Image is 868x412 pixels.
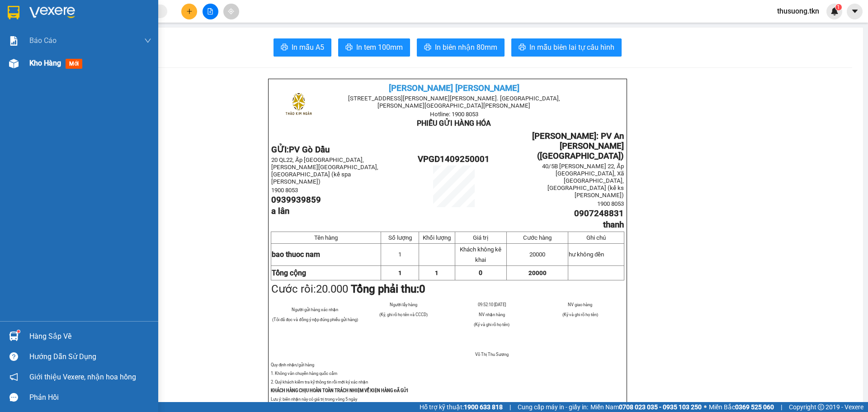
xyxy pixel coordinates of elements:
img: warehouse-icon [9,331,19,341]
span: Số lượng [388,234,412,241]
sup: 1 [17,330,20,333]
span: thusuong.tkn [770,5,826,17]
strong: Tổng phải thu: [351,283,425,295]
span: hư không đền [569,251,604,258]
span: 0907248831 [574,208,624,218]
button: printerIn mẫu biên lai tự cấu hình [511,38,622,57]
span: 1 [837,4,840,10]
span: 1900 8053 [597,200,624,207]
span: Miền Bắc [709,402,774,412]
span: printer [519,43,526,52]
button: printerIn tem 100mm [338,38,410,57]
li: [STREET_ADDRESS][PERSON_NAME][PERSON_NAME]. [GEOGRAPHIC_DATA], [PERSON_NAME][GEOGRAPHIC_DATA][PER... [85,22,378,45]
span: 09:52:10 [DATE] [478,302,506,307]
button: aim [223,4,239,19]
span: 20 QL22, Ấp [GEOGRAPHIC_DATA], [PERSON_NAME][GEOGRAPHIC_DATA], [GEOGRAPHIC_DATA] (kế spa [PERSON_... [271,156,378,185]
span: Tên hàng [314,234,338,241]
span: printer [281,43,288,52]
strong: 0369 525 060 [735,403,774,411]
div: Phản hồi [29,391,151,404]
span: [PERSON_NAME] [PERSON_NAME] [389,83,519,93]
span: question-circle [9,352,18,361]
span: VPGD1409250001 [418,154,490,164]
span: Hỗ trợ kỹ thuật: [420,402,503,412]
span: 20000 [528,270,547,276]
span: Miền Nam [590,402,702,412]
span: [STREET_ADDRESS][PERSON_NAME][PERSON_NAME]. [GEOGRAPHIC_DATA], [PERSON_NAME][GEOGRAPHIC_DATA][PER... [348,95,560,109]
span: notification [9,373,18,381]
span: PHIẾU GỬI HÀNG HÓA [417,119,491,128]
span: Cước rồi: [271,283,425,295]
span: In mẫu biên lai tự cấu hình [529,42,614,53]
span: Hotline: 1900 8053 [430,111,478,118]
div: Hướng dẫn sử dụng [29,350,151,364]
strong: KHÁCH HÀNG CHỊU HOÀN TOÀN TRÁCH NHIỆM VỀ KIỆN HÀNG ĐÃ GỬI [271,388,408,393]
img: solution-icon [9,36,19,46]
span: 1 [435,270,439,276]
strong: 0708 023 035 - 0935 103 250 [619,403,702,411]
span: Giá trị [473,234,488,241]
span: printer [345,43,353,52]
strong: GỬI: [271,145,330,155]
span: Khối lượng [423,234,451,241]
span: 20000 [529,251,545,258]
button: plus [181,4,197,19]
span: plus [186,8,193,14]
span: In mẫu A5 [292,42,324,53]
span: PV Gò Dầu [289,145,330,155]
span: 0 [419,283,425,295]
span: In tem 100mm [356,42,403,53]
span: NV nhận hàng [479,312,505,317]
strong: 1900 633 818 [464,403,503,411]
img: logo-vxr [8,6,19,19]
span: caret-down [851,7,859,15]
span: 1. Không vân chuyển hàng quốc cấm [271,371,337,376]
span: 40/5B [PERSON_NAME] 22, Ấp [GEOGRAPHIC_DATA], Xã [GEOGRAPHIC_DATA], [GEOGRAPHIC_DATA] (kế ks [PE... [542,163,624,199]
span: Cung cấp máy in - giấy in: [518,402,588,412]
span: (Ký và ghi rõ họ tên) [562,312,598,317]
button: printerIn mẫu A5 [274,38,331,57]
span: 20.000 [316,283,348,295]
img: logo.jpg [11,11,57,57]
span: Cước hàng [523,234,552,241]
span: 1 [398,270,402,276]
span: Võ Thị Thu Sương [475,352,509,357]
span: NV giao hàng [568,302,592,307]
span: ⚪️ [704,405,707,409]
span: Kho hàng [29,59,61,67]
span: mới [66,59,82,69]
img: warehouse-icon [9,59,19,68]
span: copyright [818,404,824,410]
span: 2. Quý khách kiểm tra kỹ thông tin rồi mới ký xác nhận [271,379,368,384]
img: logo [276,83,321,128]
span: message [9,393,18,402]
span: Người gửi hàng xác nhận [292,307,338,312]
span: 0 [479,269,482,276]
span: printer [424,43,431,52]
span: | [781,402,782,412]
span: down [144,37,151,44]
span: file-add [207,8,213,14]
span: Ghi chú [586,234,606,241]
span: (Ký và ghi rõ họ tên) [474,322,509,327]
span: 0939939859 [271,195,321,205]
span: | [509,402,511,412]
span: bao thuoc nam [272,250,320,259]
span: Khách không kê khai [460,246,501,263]
span: 1 [398,251,401,258]
img: icon-new-feature [830,7,839,15]
span: 1900 8053 [271,187,298,194]
li: Hotline: 1900 8153 [85,45,378,56]
button: file-add [203,4,218,19]
strong: Tổng cộng [272,269,306,277]
span: In biên nhận 80mm [435,42,497,53]
button: caret-down [847,4,863,19]
span: aim [228,8,234,14]
span: [PERSON_NAME]: PV An [PERSON_NAME] ([GEOGRAPHIC_DATA]) [532,131,624,161]
span: Người lấy hàng [390,302,417,307]
span: (Ký, ghi rõ họ tên và CCCD) [379,312,428,317]
sup: 1 [835,4,842,10]
span: Quy định nhận/gửi hàng [271,362,314,367]
button: printerIn biên nhận 80mm [417,38,505,57]
span: Báo cáo [29,35,57,46]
